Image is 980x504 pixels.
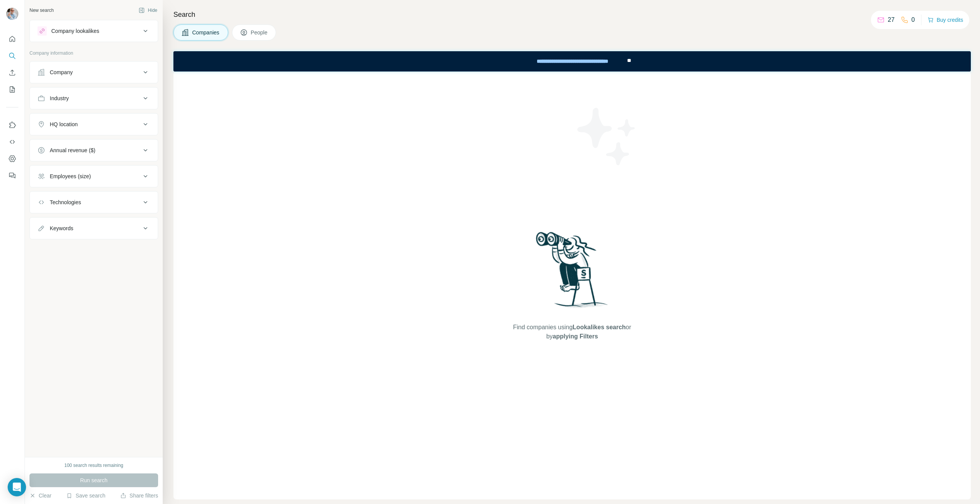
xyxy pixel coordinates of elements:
button: Enrich CSV [6,66,18,80]
div: Employees (size) [50,172,91,180]
button: Use Surfe API [6,135,18,149]
button: Employees (size) [30,167,158,185]
div: Company [50,68,73,76]
button: HQ location [30,115,158,133]
button: Feedback [6,169,18,182]
p: Company information [29,50,158,57]
button: Share filters [120,492,158,499]
p: 0 [911,15,915,24]
button: Dashboard [6,152,18,166]
button: Annual revenue ($) [30,141,158,159]
div: Open Intercom Messenger [8,478,26,496]
span: Find companies using or by [511,323,633,341]
p: 27 [888,15,895,24]
div: Company lookalikes [51,27,99,35]
span: Lookalikes search [573,324,626,330]
button: Industry [30,89,158,107]
button: Technologies [30,193,158,211]
div: Industry [50,94,69,102]
iframe: Banner [173,51,971,72]
span: People [251,29,268,36]
button: Quick start [6,32,18,46]
button: Buy credits [928,15,963,25]
button: My lists [6,83,18,96]
button: Search [6,49,18,63]
div: HQ location [50,120,78,128]
img: Avatar [6,8,18,20]
button: Company [30,63,158,81]
div: Annual revenue ($) [50,146,95,154]
div: 100 search results remaining [64,462,123,469]
span: applying Filters [553,333,598,340]
h4: Search [173,9,971,20]
img: Surfe Illustration - Stars [572,102,641,171]
button: Clear [29,492,51,499]
button: Save search [66,492,105,499]
button: Keywords [30,219,158,237]
div: Keywords [50,224,73,232]
button: Use Surfe on LinkedIn [6,118,18,132]
span: Companies [192,29,220,36]
button: Company lookalikes [30,22,158,40]
img: Surfe Illustration - Woman searching with binoculars [532,230,612,315]
div: Technologies [50,198,81,206]
div: New search [29,7,54,14]
button: Hide [133,5,163,16]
